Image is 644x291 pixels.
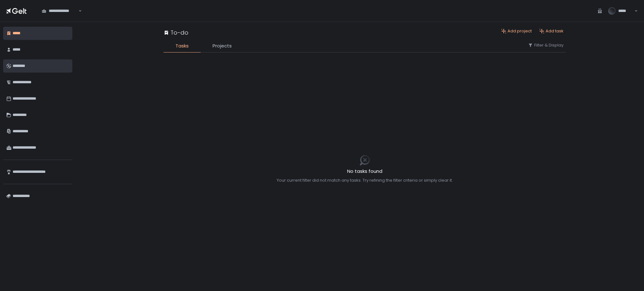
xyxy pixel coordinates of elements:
button: Filter & Display [528,42,563,48]
button: Add task [539,28,563,34]
div: Your current filter did not match any tasks. Try refining the filter criteria or simply clear it. [277,178,453,183]
span: Projects [213,42,232,50]
div: Search for option [38,4,82,17]
button: Add project [501,28,532,34]
h2: No tasks found [277,168,453,175]
input: Search for option [78,8,78,14]
span: Tasks [175,42,189,50]
div: To-do [164,28,188,37]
